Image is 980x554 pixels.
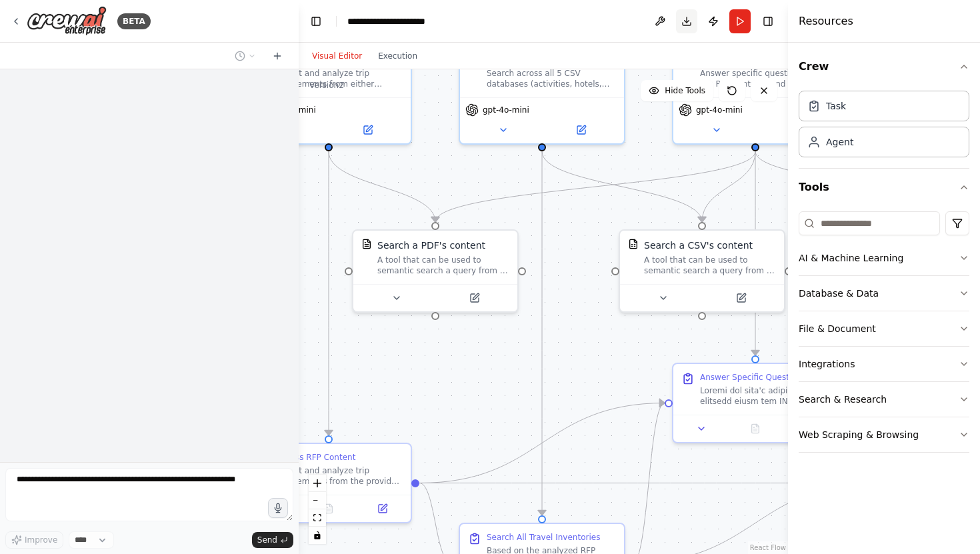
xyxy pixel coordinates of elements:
[304,48,370,64] button: Visual Editor
[370,48,425,64] button: Execution
[273,465,403,487] div: Extract and analyze trip requirements from the provided input. Handle two scenarios: 1. If {rfp_c...
[307,12,325,31] button: Hide left sidebar
[267,48,288,64] button: Start a new chat
[273,452,355,463] div: Process RFP Content
[268,498,288,518] button: Click to speak your automation idea
[459,43,625,145] div: Search across all 5 CSV databases (activities, hotels, restaurants, transportations, venues) to i...
[347,15,452,28] nav: breadcrumb
[799,85,969,168] div: Crew
[665,85,705,96] span: Hide Tools
[644,239,753,252] div: Search a CSV's content
[245,43,412,145] div: Extract and analyze trip requirements from either provided RFP content text or uploaded PDF file,...
[117,13,151,29] div: BETA
[799,347,969,381] button: Integrations
[377,239,485,252] div: Search a PDF's content
[25,535,57,545] span: Improve
[695,151,762,222] g: Edge from ee508651-c448-4168-9a1c-8d540f07e611 to 19293fa4-34d3-4775-8379-ef68a90eaff9
[799,13,853,29] h4: Resources
[700,372,805,383] div: Answer Specific Questions
[799,169,969,206] button: Tools
[309,80,344,91] div: Version 2
[826,135,853,149] div: Agent
[27,6,107,36] img: Logo
[437,290,512,306] button: Open in side panel
[799,382,969,417] button: Search & Research
[535,151,549,515] g: Edge from b7f6ed21-53d2-4c1e-b2a3-17466c978e6e to d5fc0843-f2aa-44a8-ad0f-2d44ec04f78d
[727,421,784,437] button: No output available
[696,105,743,115] span: gpt-4o-mini
[309,527,326,544] button: toggle interactivity
[757,122,832,138] button: Open in side panel
[750,544,786,551] a: React Flow attribution
[672,43,839,145] div: Answer specific questions about the RFP contents and provide targeted search results from the tra...
[799,48,969,85] button: Crew
[309,475,326,492] button: zoom in
[628,239,639,249] img: CSVSearchTool
[826,99,846,113] div: Task
[749,151,762,355] g: Edge from ee508651-c448-4168-9a1c-8d540f07e611 to d37dbc85-8276-4720-b1cd-2d03ab1d3d5b
[799,276,969,311] button: Database & Data
[799,417,969,452] button: Web Scraping & Browsing
[301,501,357,517] button: No output available
[759,12,777,31] button: Hide right sidebar
[429,151,762,222] g: Edge from ee508651-c448-4168-9a1c-8d540f07e611 to bd0ce60c-19ea-49c2-ad47-130e02b8d65c
[672,363,839,443] div: Answer Specific QuestionsLoremi dol sita'c adipisci elitsedd eiusm tem INC utlabore et dolore mag...
[322,151,442,222] g: Edge from 0bdb442b-905d-4904-a84b-3a5633008d92 to bd0ce60c-19ea-49c2-ad47-130e02b8d65c
[799,206,969,463] div: Tools
[257,535,277,545] span: Send
[229,48,261,64] button: Switch to previous chat
[799,311,969,346] button: File & Document
[309,492,326,509] button: zoom out
[273,68,403,89] div: Extract and analyze trip requirements from either provided RFP content text or uploaded PDF file,...
[359,501,405,517] button: Open in side panel
[245,443,412,523] div: Process RFP ContentExtract and analyze trip requirements from the provided input. Handle two scen...
[377,255,509,276] div: A tool that can be used to semantic search a query from a PDF's content.
[543,122,619,138] button: Open in side panel
[641,80,713,101] button: Hide Tools
[487,68,616,89] div: Search across all 5 CSV databases (activities, hotels, restaurants, transportations, venues) to i...
[419,397,665,490] g: Edge from 7139882b-46fa-495f-b785-dadc2abda2b6 to d37dbc85-8276-4720-b1cd-2d03ab1d3d5b
[700,385,829,407] div: Loremi dol sita'c adipisci elitsedd eiusm tem INC utlabore et dolore magnaal: {enim_adminimv} Qui...
[703,290,779,306] button: Open in side panel
[252,532,293,548] button: Send
[309,509,326,527] button: fit view
[322,151,335,435] g: Edge from 0bdb442b-905d-4904-a84b-3a5633008d92 to 7139882b-46fa-495f-b785-dadc2abda2b6
[5,531,63,549] button: Improve
[483,105,529,115] span: gpt-4o-mini
[487,532,600,543] div: Search All Travel Inventories
[330,122,405,138] button: Open in side panel
[700,68,829,89] div: Answer specific questions about the RFP contents and provide targeted search results from the tra...
[619,229,785,313] div: CSVSearchToolSearch a CSV's contentA tool that can be used to semantic search a query from a CSV'...
[352,229,519,313] div: PDFSearchToolSearch a PDF's contentA tool that can be used to semantic search a query from a PDF'...
[361,239,372,249] img: PDFSearchTool
[644,255,776,276] div: A tool that can be used to semantic search a query from a CSV's content.
[799,241,969,275] button: AI & Machine Learning
[309,475,326,544] div: React Flow controls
